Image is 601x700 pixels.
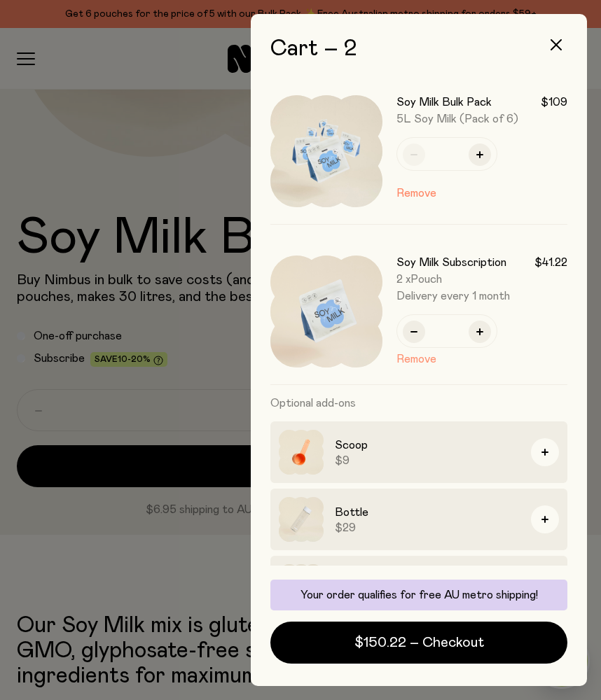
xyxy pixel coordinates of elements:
[335,437,520,454] h3: Scoop
[396,289,567,303] span: Delivery every 1 month
[335,521,520,535] span: $29
[270,385,567,421] h3: Optional add-ons
[270,36,567,62] h2: Cart – 2
[396,351,436,367] button: Remove
[279,588,559,602] p: Your order qualifies for free AU metro shipping!
[534,255,567,269] span: $41.22
[541,95,567,109] span: $109
[396,274,410,285] span: 2 x
[396,95,492,109] h3: Soy Milk Bulk Pack
[396,185,436,202] button: Remove
[396,255,506,269] h3: Soy Milk Subscription
[335,504,520,521] h3: Bottle
[270,622,567,664] button: $150.22 – Checkout
[410,274,442,285] span: Pouch
[354,633,484,652] span: $150.22 – Checkout
[335,454,520,468] span: $9
[396,113,518,125] span: 5L Soy Milk (Pack of 6)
